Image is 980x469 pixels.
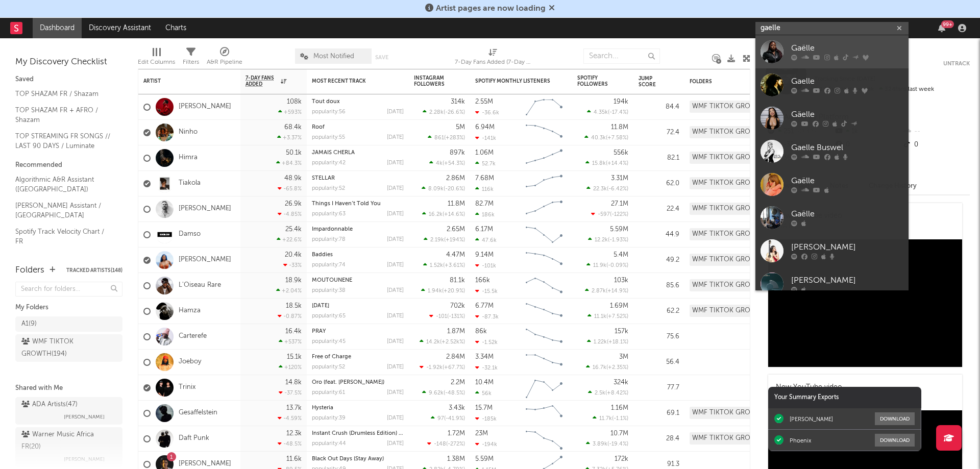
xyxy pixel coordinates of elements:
[387,135,404,140] div: [DATE]
[426,339,440,345] span: 14.2k
[521,94,567,120] svg: Chart title
[312,227,353,232] a: Impardonnable
[586,185,628,192] div: ( )
[521,222,567,248] svg: Chart title
[609,237,627,243] span: -1.93 %
[585,287,628,294] div: ( )
[312,211,346,217] div: popularity: 63
[450,150,465,156] div: 897k
[593,263,606,268] span: 11.9k
[312,329,326,334] a: PRAY
[450,303,465,309] div: 702k
[387,288,404,293] div: [DATE]
[15,174,112,195] a: Algorithmic A&R Assistant ([GEOGRAPHIC_DATA])
[475,339,498,345] div: -1.52k
[312,186,345,191] div: popularity: 52
[444,365,463,371] span: +67.7 %
[608,314,627,319] span: +7.52 %
[475,186,494,192] div: 116k
[285,252,302,258] div: 20.4k
[791,241,903,254] div: [PERSON_NAME]
[791,42,903,55] div: Gaëlle
[593,365,606,371] span: 16.7k
[64,411,105,423] span: [PERSON_NAME]
[33,18,82,38] a: Dashboard
[15,226,112,247] a: Spotify Track Velocity Chart / FR
[639,305,679,317] div: 62.2
[246,75,278,87] span: 7-Day Fans Added
[611,175,628,182] div: 3.31M
[429,160,465,166] div: ( )
[521,120,567,145] svg: Chart title
[15,302,122,314] div: My Folders
[15,334,122,362] a: WMF TIKTOK GROWTH(194)
[179,205,231,213] a: [PERSON_NAME]
[475,98,493,105] div: 2.55M
[475,124,495,131] div: 6.94M
[592,288,606,294] span: 2.87k
[286,150,302,156] div: 50.1k
[475,262,496,269] div: -101k
[21,336,93,360] div: WMF TIKTOK GROWTH ( 194 )
[312,252,333,258] a: Baddies
[312,405,333,411] a: Hysteria
[521,145,567,171] svg: Chart title
[313,53,354,60] span: Most Notified
[755,22,909,35] input: Search for artists
[82,18,158,38] a: Discovery Assistant
[312,78,388,84] div: Most Recent Track
[755,135,909,168] a: Gaelle Buswel
[312,176,335,181] a: STELLAR
[15,88,112,100] a: TOP SHAZAM FR / Shazam
[585,160,628,166] div: ( )
[312,160,346,166] div: popularity: 42
[429,313,465,319] div: ( )
[690,203,779,215] div: WMF TIKTOK GROWTH (194)
[179,128,198,137] a: Ninho
[593,186,607,192] span: 22.3k
[428,134,465,141] div: ( )
[690,254,779,266] div: WMF TIKTOK GROWTH (194)
[791,275,903,287] div: [PERSON_NAME]
[15,200,112,221] a: [PERSON_NAME] Assistant / [GEOGRAPHIC_DATA]
[791,175,903,187] div: Gaëlle
[430,237,444,243] span: 2.19k
[278,313,302,319] div: -0.87 %
[287,354,302,360] div: 15.1k
[312,227,404,232] div: Impardonnable
[312,150,404,156] div: JAMAIS CHERLA
[426,365,443,371] span: -1.92k
[387,160,404,166] div: [DATE]
[284,124,302,131] div: 68.4k
[941,20,954,28] div: 99 +
[414,75,450,87] div: Instagram Followers
[434,135,444,141] span: 861
[21,399,78,411] div: ADA Artists ( 47 )
[179,103,231,111] a: [PERSON_NAME]
[521,196,567,222] svg: Chart title
[587,313,628,319] div: ( )
[450,277,465,284] div: 81.1k
[587,109,628,115] div: ( )
[279,364,302,371] div: +120 %
[456,124,465,131] div: 5M
[387,262,404,268] div: [DATE]
[639,331,679,343] div: 75.6
[791,142,903,154] div: Gaelle Buswel
[521,324,567,350] svg: Chart title
[521,350,567,375] svg: Chart title
[387,237,404,242] div: [DATE]
[594,314,606,319] span: 11.1k
[607,161,627,166] span: +14.4 %
[179,281,221,290] a: L'Oiseau Rare
[521,248,567,273] svg: Chart title
[475,313,499,320] div: -87.3k
[387,211,404,217] div: [DATE]
[475,277,490,284] div: 166k
[521,273,567,299] svg: Chart title
[284,175,302,182] div: 48.9k
[588,236,628,243] div: ( )
[448,201,465,207] div: 11.8M
[475,328,487,335] div: 86k
[183,56,199,68] div: Filters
